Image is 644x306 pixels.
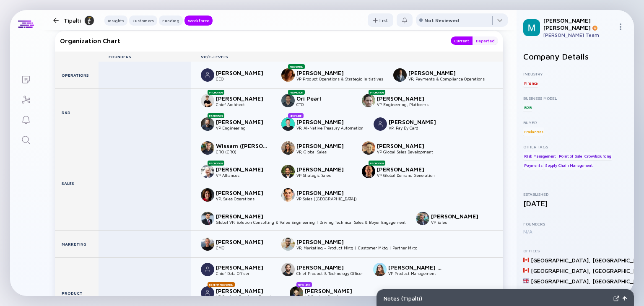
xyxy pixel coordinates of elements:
div: Funding [159,16,183,25]
div: [PERSON_NAME] [296,238,352,245]
div: [PERSON_NAME] [296,264,352,271]
div: [PERSON_NAME] [305,287,360,294]
img: Ruth Orenstein picture [201,286,214,300]
div: Point of Sale [558,152,583,160]
div: Workforce [184,16,213,25]
button: Insights [104,16,127,26]
div: [PERSON_NAME] [PERSON_NAME] [543,17,614,31]
div: [PERSON_NAME] [216,95,271,102]
div: Promotion [208,161,224,166]
div: [PERSON_NAME] [216,118,271,125]
img: Open Notes [623,296,627,301]
div: Payments [523,161,543,170]
div: Founders [99,54,191,59]
div: [PERSON_NAME] [431,213,486,220]
div: CTO [296,102,352,107]
div: Crowdsourcing [584,152,612,160]
div: [PERSON_NAME] [216,166,271,173]
div: Supply Chain Management [544,161,593,170]
img: Shahar Lahav picture [290,286,303,300]
div: Risk Management [523,152,557,160]
div: VP, Payments & Compliance Operations [408,76,485,81]
div: Global VP, Solution Consulting & Value Engineering | Driving Technical Sales & Buyer Engagement [216,220,406,225]
h2: Company Details [523,52,627,61]
div: CMO [216,245,271,250]
div: Promotion [369,161,385,166]
a: Lists [10,69,42,89]
div: [PERSON_NAME] [377,166,432,173]
img: United Kingdom Flag [523,278,529,284]
img: Israel Flag [523,288,529,294]
div: Business Model [523,96,627,101]
div: [PERSON_NAME] [216,287,271,294]
div: Freelancers [523,127,544,136]
div: [PERSON_NAME] [389,118,444,125]
img: Jesse Osborne picture [362,141,375,155]
div: VP, Pay By Card [389,125,444,130]
div: [PERSON_NAME] [408,69,464,76]
img: Jigar Kotak picture [201,212,214,225]
button: Current [451,36,473,45]
div: Other Tags [523,144,627,149]
div: Tel Aviv-Yafo , [531,288,569,295]
img: Simon Kelly picture [281,188,295,202]
img: Chen Amit picture [201,68,214,82]
img: Dror Yosef picture [201,263,214,276]
div: [PERSON_NAME] [PERSON_NAME] [388,264,444,271]
div: [PERSON_NAME] [216,213,271,220]
div: Offices [523,248,627,253]
div: Ori Pearl [296,95,352,102]
div: Israel [571,288,585,295]
div: [GEOGRAPHIC_DATA] , [531,277,591,285]
div: New Hire [288,113,304,118]
button: Funding [159,16,183,26]
div: CEO [216,76,271,81]
div: VP Engineering, Platforms [377,102,432,107]
div: VP Product Development [305,294,360,299]
img: Shmulik Biton picture [362,94,375,107]
div: Promotion [369,90,385,95]
div: [PERSON_NAME] [216,238,271,245]
img: Expand Notes [613,296,619,301]
img: Roby Baruch picture [281,263,295,276]
div: New Hire [296,282,312,287]
div: Not Reviewed [424,17,459,23]
div: Promotion [288,90,305,95]
button: List [368,13,393,27]
div: VP Sales ([GEOGRAPHIC_DATA]) [296,196,357,201]
div: VP Strategic Sales [296,173,352,178]
div: VP Product Operations & Strategic Initiatives [296,76,383,81]
div: Operations [55,62,99,88]
img: Yaron Segal picture [201,117,214,131]
div: [PERSON_NAME] [296,118,352,125]
img: Zachary Svendsen picture [201,165,214,178]
div: VP, Marketing - Product Mktg | Customer Mktg | Partner Mktg [296,245,418,250]
div: VP Engineering [216,125,271,130]
a: Investor Map [10,89,42,109]
div: Marketing [55,231,99,257]
div: VP Sales [431,220,486,225]
img: Jeannie Sabaroff picture [281,141,295,155]
img: Wissam (Sam) Barakat picture [201,141,214,155]
div: Recent Promotion [208,282,235,287]
div: CRO (CRO) [216,149,271,154]
div: VP, AI-Native Treasury Automation [296,125,364,130]
div: Notes ( Tipalti ) [384,295,610,302]
div: Promotion [208,113,224,118]
div: Founders [523,221,627,226]
img: Ori Pearl picture [281,94,295,107]
div: VP Alliances [216,173,271,178]
button: Customers [129,16,157,26]
img: Faraz Gharbi picture [416,212,429,225]
button: Departed [473,36,498,45]
img: Darren Upson picture [362,165,375,178]
img: Leore Jacobs picture [281,68,295,82]
img: Mrudul Shah picture [281,237,295,251]
img: Gil Vind Picciotto picture [373,263,387,276]
div: VP Global Sales Development [377,149,433,154]
img: Idan Vlodinger picture [281,117,295,131]
img: Mordechai Profile Picture [523,19,540,36]
div: VP, Sales Operations [216,196,271,201]
div: [PERSON_NAME] [296,142,352,149]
